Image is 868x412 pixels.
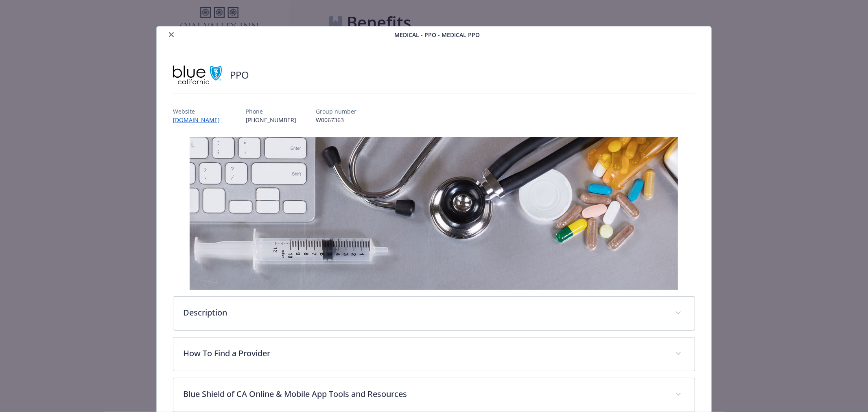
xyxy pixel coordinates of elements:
h2: PPO [230,68,249,82]
p: How To Find a Provider [183,347,665,359]
div: Description [173,297,695,330]
img: Blue Shield of California [173,63,222,87]
p: Blue Shield of CA Online & Mobile App Tools and Resources [183,388,665,400]
button: close [166,30,176,39]
div: Blue Shield of CA Online & Mobile App Tools and Resources [173,378,695,412]
p: Description [183,307,665,319]
img: banner [190,137,678,290]
p: Phone [246,107,296,116]
a: [DOMAIN_NAME] [173,116,226,124]
p: Website [173,107,226,116]
span: Medical - PPO - Medical PPO [395,31,480,39]
p: [PHONE_NUMBER] [246,116,296,124]
p: Group number [316,107,356,116]
div: How To Find a Provider [173,337,695,371]
p: W0067363 [316,116,356,124]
